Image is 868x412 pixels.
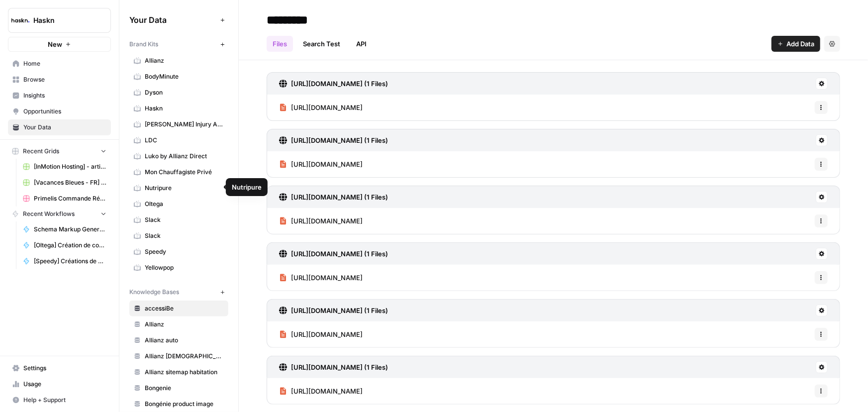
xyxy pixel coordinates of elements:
[129,116,228,132] a: [PERSON_NAME] Injury Attorneys
[171,16,189,34] div: Close
[34,257,106,266] span: [Speedy] Créations de contenu
[145,304,224,313] span: accessiBe
[350,36,373,52] a: API
[291,386,363,396] span: [URL][DOMAIN_NAME]
[8,72,111,88] a: Browse
[20,125,166,136] div: Send us a message
[145,168,224,177] span: Mon Chauffagiste Privé
[291,362,388,372] h3: [URL][DOMAIN_NAME] (1 Files)
[11,11,29,29] img: Haskn Logo
[279,243,388,265] a: [URL][DOMAIN_NAME] (1 Files)
[145,72,224,81] span: BodyMinute
[145,56,224,65] span: Allianz
[23,59,106,68] span: Home
[129,316,228,332] a: Allianz
[38,335,61,342] span: Home
[129,196,228,212] a: Oltega
[145,320,224,329] span: Allianz
[23,147,59,156] span: Recent Grids
[129,69,228,85] a: BodyMinute
[145,247,224,256] span: Speedy
[279,300,388,321] a: [URL][DOMAIN_NAME] (1 Files)
[279,356,388,378] a: [URL][DOMAIN_NAME] (1 Files)
[279,95,363,120] a: [URL][DOMAIN_NAME]
[129,148,228,164] a: Luko by Allianz Direct
[145,384,224,393] span: Bongenie
[18,253,111,269] a: [Speedy] Créations de contenu
[145,215,224,224] span: Slack
[279,129,388,151] a: [URL][DOMAIN_NAME] (1 Files)
[129,228,228,244] a: Slack
[145,152,224,161] span: Luko by Allianz Direct
[10,117,189,144] div: Send us a message
[279,321,363,347] a: [URL][DOMAIN_NAME]
[279,265,363,291] a: [URL][DOMAIN_NAME]
[145,184,224,193] span: Nutripure
[8,8,111,33] button: Workspace: Haskn
[23,209,75,218] span: Recent Workflows
[8,144,111,159] button: Recent Grids
[129,132,228,148] a: LDC
[33,15,94,25] span: Haskn
[10,284,189,331] div: Join our AI & SEO Builder's Community!Join our community of 1,000+ folks building the future of A...
[20,292,179,302] div: Join our AI & SEO Builder's Community!
[291,249,388,259] h3: [URL][DOMAIN_NAME] (1 Files)
[8,206,111,221] button: Recent Workflows
[129,164,228,180] a: Mon Chauffagiste Privé
[20,19,70,35] img: logo
[34,162,106,171] span: [InMotion Hosting] - article de blog 2000 mots
[23,123,106,132] span: Your Data
[129,380,228,396] a: Bongenie
[23,396,106,405] span: Help + Support
[129,364,228,380] a: Allianz sitemap habitation
[23,91,106,100] span: Insights
[772,36,820,52] button: Add Data
[34,241,106,250] span: [Oltega] Création de contenus
[291,306,388,315] h3: [URL][DOMAIN_NAME] (1 Files)
[23,364,106,373] span: Settings
[145,88,224,97] span: Dyson
[291,273,363,283] span: [URL][DOMAIN_NAME]
[34,225,106,234] span: Schema Markup Generator
[297,36,346,52] a: Search Test
[8,360,111,376] a: Settings
[129,101,228,116] a: Haskn
[786,39,814,49] span: Add Data
[129,180,228,196] a: Nutripure
[279,208,363,234] a: [URL][DOMAIN_NAME]
[20,158,167,168] div: Visit our Knowledge Base
[129,85,228,101] a: Dyson
[291,192,388,202] h3: [URL][DOMAIN_NAME] (1 Files)
[8,88,111,103] a: Insights
[20,88,179,104] p: How can we help?
[23,75,106,84] span: Browse
[99,310,199,350] button: Messages
[8,119,111,135] a: Your Data
[291,79,388,89] h3: [URL][DOMAIN_NAME] (1 Files)
[145,104,224,113] span: Haskn
[129,301,228,316] a: accessiBe
[279,73,388,95] a: [URL][DOMAIN_NAME] (1 Files)
[18,191,111,206] a: Primelis Commande Rédaction Netlinking (2).csv
[291,103,363,112] span: [URL][DOMAIN_NAME]
[18,159,111,175] a: [InMotion Hosting] - article de blog 2000 mots
[279,378,363,404] a: [URL][DOMAIN_NAME]
[8,56,111,72] a: Home
[145,231,224,240] span: Slack
[144,16,164,36] img: Profile image for Manuel
[34,178,106,187] span: [Vacances Bleues - FR] Pages refonte sites hôtels - Le Grand Large Grid
[48,39,62,49] span: New
[8,392,111,408] button: Help + Support
[129,212,228,228] a: Slack
[8,37,111,52] button: New
[145,136,224,145] span: LDC
[291,329,363,339] span: [URL][DOMAIN_NAME]
[8,376,111,392] a: Usage
[129,53,228,69] a: Allianz
[129,260,228,276] a: Yellowpop
[129,396,228,412] a: Bongénie product image
[132,335,167,342] span: Messages
[129,244,228,260] a: Speedy
[129,288,179,297] span: Knowledge Bases
[129,348,228,364] a: Allianz [DEMOGRAPHIC_DATA]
